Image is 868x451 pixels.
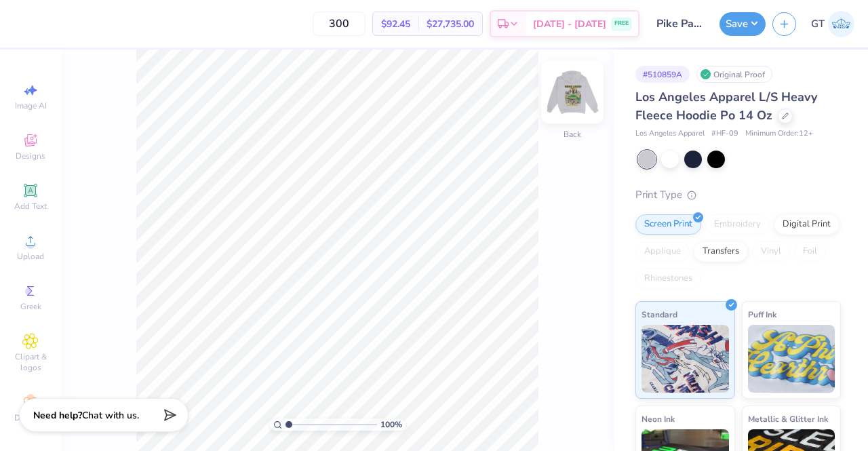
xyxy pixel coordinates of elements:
div: Vinyl [752,241,790,262]
img: Standard [642,325,729,393]
span: $27,735.00 [427,17,474,31]
span: Minimum Order: 12 + [745,128,813,140]
span: Los Angeles Apparel [635,128,705,140]
div: Embroidery [705,214,770,235]
div: Original Proof [696,66,772,83]
span: Image AI [15,100,47,111]
strong: Need help? [33,409,82,422]
input: – – [313,12,366,36]
span: Designs [16,151,45,161]
span: $92.45 [381,17,410,31]
span: Los Angeles Apparel L/S Heavy Fleece Hoodie Po 14 Oz [635,89,817,123]
span: 100 % [380,418,402,431]
span: # HF-09 [711,128,738,140]
input: Untitled Design [646,10,713,37]
img: Puff Ink [748,325,835,393]
span: Add Text [14,201,47,212]
span: Metallic & Glitter Ink [748,412,828,426]
span: Greek [20,301,41,312]
div: Foil [794,241,826,262]
div: Rhinestones [635,269,701,289]
div: Digital Print [774,214,840,235]
div: Print Type [635,187,841,203]
span: Upload [17,251,44,262]
span: Standard [642,307,677,321]
span: FREE [614,19,629,28]
div: Transfers [694,241,748,262]
div: Back [564,128,581,140]
button: Save [719,12,766,36]
span: GT [811,16,825,32]
div: Applique [635,241,690,262]
div: Screen Print [635,214,701,235]
span: Puff Ink [748,307,776,321]
img: Gayathree Thangaraj [828,11,854,37]
span: Decorate [14,412,47,423]
a: GT [811,11,854,37]
img: Back [545,65,599,119]
span: Clipart & logos [7,351,54,373]
span: [DATE] - [DATE] [533,17,606,31]
span: Neon Ink [642,412,675,426]
div: # 510859A [635,66,690,83]
span: Chat with us. [82,409,139,422]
